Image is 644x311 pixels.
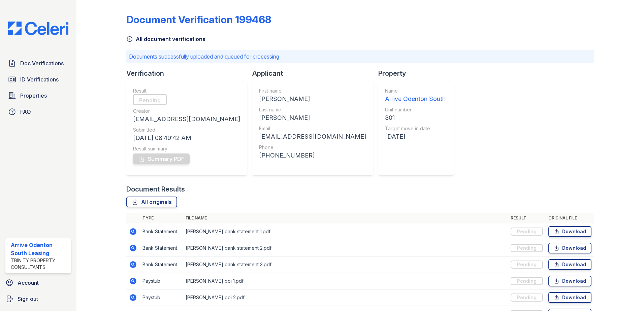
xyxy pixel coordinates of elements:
td: [PERSON_NAME] poi 1.pdf [183,273,508,289]
div: Phone [259,144,366,151]
div: Arrive Odenton South [385,94,446,104]
div: Pending [511,277,543,285]
a: Properties [5,89,71,102]
th: Original file [546,213,594,223]
th: File name [183,213,508,223]
td: [PERSON_NAME] bank statement 2.pdf [183,240,508,256]
img: CE_Logo_Blue-a8612792a0a2168367f1c8372b55b34899dd931a85d93a1a3d3e32e68fde9ad4.png [3,22,74,35]
div: [DATE] 08:49:42 AM [133,133,240,143]
th: Result [508,213,546,223]
div: Applicant [252,69,378,78]
div: Pending [511,244,543,252]
a: Download [548,292,591,303]
td: Bank Statement [140,240,183,256]
a: Download [548,259,591,270]
a: Download [548,276,591,286]
div: Result [133,88,240,94]
td: [PERSON_NAME] poi 2.pdf [183,289,508,306]
td: Bank Statement [140,223,183,240]
div: Target move in date [385,125,446,132]
a: Account [3,276,74,289]
div: [DATE] [385,132,446,141]
div: Arrive Odenton South Leasing [11,241,68,257]
a: Name Arrive Odenton South [385,88,446,104]
a: FAQ [5,105,71,118]
td: Paystub [140,289,183,306]
div: [EMAIL_ADDRESS][DOMAIN_NAME] [133,114,240,124]
td: Paystub [140,273,183,289]
div: Property [378,69,459,78]
span: Sign out [18,295,38,303]
span: Account [18,279,39,287]
a: Doc Verifications [5,57,71,70]
a: Download [548,243,591,253]
a: All document verifications [126,35,205,43]
div: Verification [126,69,252,78]
div: First name [259,88,366,94]
div: Trinity Property Consultants [11,257,68,271]
div: [PHONE_NUMBER] [259,151,366,160]
div: [PERSON_NAME] [259,94,366,104]
div: Result summary [133,145,240,152]
div: Pending [511,293,543,302]
div: Document Results [126,184,185,194]
div: Pending [511,261,543,269]
td: [PERSON_NAME] bank statement 3.pdf [183,256,508,273]
td: Bank Statement [140,256,183,273]
div: [EMAIL_ADDRESS][DOMAIN_NAME] [259,132,366,141]
span: FAQ [20,108,31,116]
div: Submitted [133,127,240,133]
span: Properties [20,92,47,100]
div: 301 [385,113,446,123]
div: [PERSON_NAME] [259,113,366,123]
div: Pending [133,94,167,105]
div: Pending [511,228,543,236]
span: Doc Verifications [20,59,64,67]
p: Documents successfully uploaded and queued for processing [129,53,591,61]
div: Email [259,125,366,132]
a: All originals [126,197,177,207]
div: Document Verification 199468 [126,13,271,26]
a: ID Verifications [5,73,71,86]
div: Last name [259,106,366,113]
div: Name [385,88,446,94]
span: ID Verifications [20,75,59,83]
a: Sign out [3,292,74,306]
td: [PERSON_NAME] bank statement 1.pdf [183,223,508,240]
div: Unit number [385,106,446,113]
th: Type [140,213,183,223]
a: Download [548,226,591,237]
div: Creator [133,108,240,114]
